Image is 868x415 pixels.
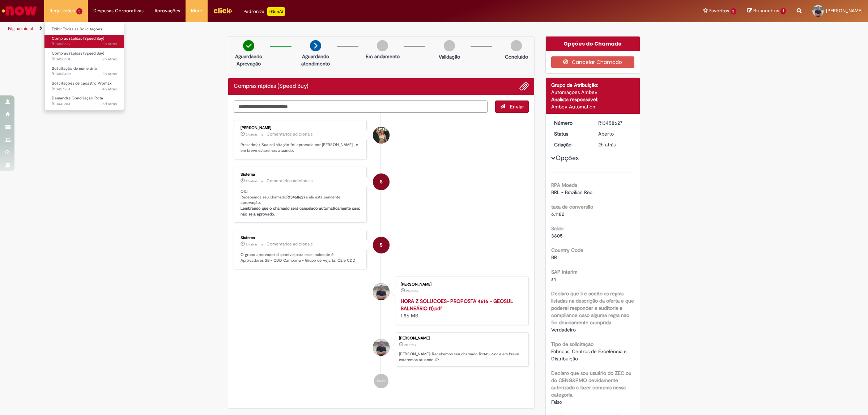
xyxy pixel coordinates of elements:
a: Aberto R13458489 : Solicitação de numerário [44,65,124,78]
a: Aberto R13457951 : Solicitações de cadastro Promax [44,80,124,93]
span: Demandas Conciliação Rota [52,95,103,101]
span: s4 [551,276,556,282]
span: 3805 [551,232,563,239]
small: Comentários adicionais [267,131,313,137]
h2: Compras rápidas (Speed Buy) Histórico de tíquete [234,83,309,90]
b: Saldo [551,225,563,232]
span: 2h atrás [246,242,258,247]
small: Comentários adicionais [267,178,313,184]
div: Automações Ambev [551,89,635,96]
a: Aberto R13458627 : Compras rápidas (Speed Buy) [44,35,124,48]
b: RPA Moeda [551,182,577,188]
button: Enviar [495,100,529,113]
span: BRL - Brazilian Real [551,189,593,196]
div: Julia Cortes De Andrade [373,127,390,144]
span: 5 [76,8,82,14]
time: 28/08/2025 15:19:00 [406,289,418,293]
span: S [380,236,383,254]
button: Adicionar anexos [519,82,529,91]
time: 28/08/2025 15:19:54 [246,242,258,247]
span: BR [551,254,557,261]
b: SAP Interim [551,269,578,275]
span: Rascunhos [753,7,779,14]
span: R13458489 [52,71,117,77]
span: Favoritos [709,7,729,14]
b: Declaro que li e aceito as regras listadas na descrição da oferta e que poderei responder a audit... [551,290,634,326]
span: Falso [551,399,562,405]
div: Marcelo Alves Elias [373,283,390,300]
textarea: Digite sua mensagem aqui... [234,100,488,113]
span: 2h atrás [406,289,418,293]
p: O grupo aprovador disponível para esse incidente é: Aprovadores SB - CDD Camboriú - Grupo cerveja... [241,252,361,263]
a: Rascunhos [747,8,786,14]
b: Declaro que sou usuário do ZEC ou do CENG&PMO devidamente autorizado a fazer compras nessa catego... [551,370,631,398]
span: 6.1182 [551,211,564,217]
span: 2h atrás [598,141,616,148]
b: Tipo de solicitação [551,341,593,347]
span: Aprovações [154,7,180,14]
img: ServiceNow [1,4,38,18]
div: Analista responsável: [551,96,635,103]
p: +GenAi [267,7,285,16]
p: Em andamento [366,53,400,60]
div: Padroniza [243,7,285,16]
span: 3h atrás [102,71,117,77]
ul: Requisições [44,22,124,110]
img: img-circle-grey.png [444,40,455,51]
span: Solicitação de numerário [52,66,97,71]
span: 2h atrás [404,343,416,347]
li: Marcelo Alves Elias [234,332,529,367]
div: [PERSON_NAME] [399,336,525,341]
div: Aberto [598,130,632,137]
dt: Número [549,119,593,127]
ul: Trilhas de página [5,22,573,35]
p: [PERSON_NAME]! Recebemos seu chamado R13458627 e em breve estaremos atuando. [399,351,525,363]
button: Cancelar Chamado [551,56,635,68]
time: 28/08/2025 15:19:45 [404,343,416,347]
span: Compras rápidas (Speed Buy) [52,51,104,56]
time: 28/08/2025 15:19:58 [246,179,258,183]
span: S [380,173,383,191]
p: Concluído [505,53,528,60]
div: System [373,237,390,253]
img: img-circle-grey.png [511,40,522,51]
b: Lembrando que o chamado será cancelado automaticamente caso não seja aprovado. [241,206,362,217]
span: Compras rápidas (Speed Buy) [52,36,104,41]
span: Despesas Corporativas [93,7,144,14]
div: R13458627 [598,119,632,127]
p: Olá! Recebemos seu chamado e ele esta pendente aprovação. [241,189,361,217]
time: 28/08/2025 15:19:47 [102,41,117,47]
p: Validação [439,53,460,60]
b: taxa de conversão [551,204,593,210]
div: [PERSON_NAME] [241,126,361,130]
img: click_logo_yellow_360x200.png [213,5,233,16]
time: 28/08/2025 13:44:21 [102,86,117,92]
span: Fábricas, Centros de Excelência e Distribuição [551,348,628,362]
a: Página inicial [8,26,33,31]
span: 1 [780,8,786,14]
a: Exibir Todas as Solicitações [44,25,124,33]
time: 22/08/2025 18:01:29 [102,101,117,107]
span: 2h atrás [246,179,258,183]
div: Sistema [241,172,361,177]
img: check-circle-green.png [243,40,254,51]
span: 6d atrás [102,101,117,107]
span: More [191,7,202,14]
span: R13458627 [52,41,117,47]
span: Enviar [510,103,524,110]
a: Aberto R13458601 : Compras rápidas (Speed Buy) [44,50,124,63]
span: Requisições [50,7,75,14]
a: HORA Z SOLUCOES- PROPOSTA 4616 - GEOSUL BALNEÁRIO (1).pdf [401,298,513,312]
div: 1.56 MB [401,298,521,319]
span: [PERSON_NAME] [826,8,863,14]
div: System [373,174,390,190]
div: [PERSON_NAME] [401,282,521,287]
span: 2h atrás [102,56,117,62]
span: R13441203 [52,101,117,107]
p: Aguardando atendimento [298,53,333,67]
p: Aguardando Aprovação [231,53,266,67]
b: R13458627 [286,194,306,200]
dt: Criação [549,141,593,148]
div: Ambev Automation [551,103,635,110]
